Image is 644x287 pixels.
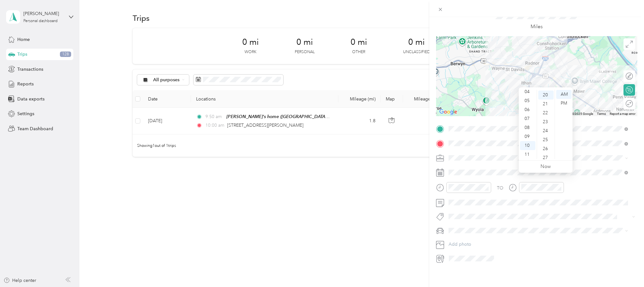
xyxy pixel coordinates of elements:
[556,99,572,108] div: PM
[531,23,543,31] p: Miles
[520,141,535,150] div: 10
[597,112,606,116] a: Terms (opens in new tab)
[538,91,554,100] div: 20
[538,108,554,117] div: 22
[446,240,637,249] button: Add photo
[608,251,644,287] iframe: Everlance-gr Chat Button Frame
[538,126,554,135] div: 24
[558,112,593,116] span: Map data ©2025 Google
[520,87,535,96] div: 04
[497,185,503,191] div: TO
[538,117,554,126] div: 23
[438,108,459,116] a: Open this area in Google Maps (opens a new window)
[520,123,535,132] div: 08
[438,108,459,116] img: Google
[541,163,551,170] a: Now
[538,100,554,108] div: 21
[538,144,554,153] div: 26
[520,105,535,114] div: 06
[610,112,635,116] a: Report a map error
[520,96,535,105] div: 05
[538,153,554,162] div: 27
[556,90,572,99] div: AM
[520,132,535,141] div: 09
[538,135,554,144] div: 25
[520,114,535,123] div: 07
[520,150,535,159] div: 11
